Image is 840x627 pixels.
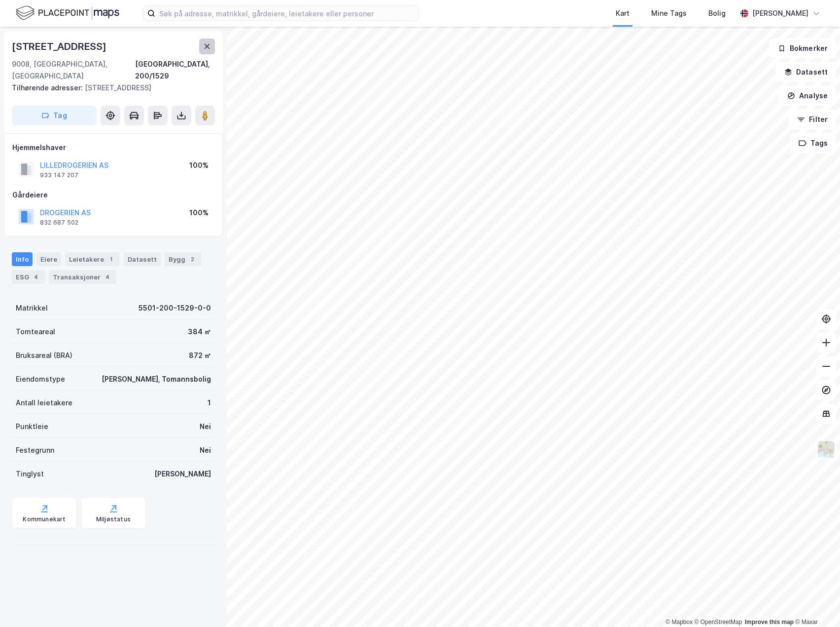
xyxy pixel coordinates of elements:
[745,619,794,626] a: Improve this map
[36,252,61,266] div: Eiere
[12,39,108,54] div: [STREET_ADDRESS]
[16,326,55,338] div: Tomteareal
[770,39,836,58] button: Bokmerker
[102,373,211,385] div: [PERSON_NAME], Tomannsbolig
[31,272,41,282] div: 4
[208,397,211,409] div: 1
[16,302,48,314] div: Matrikkel
[155,6,419,21] input: Søk på adresse, matrikkel, gårdeiere, leietakere eller personer
[790,133,836,153] button: Tags
[154,468,211,480] div: [PERSON_NAME]
[779,86,836,106] button: Analyse
[12,106,97,125] button: Tag
[49,270,116,284] div: Transaksjoner
[200,421,211,432] div: Nei
[40,219,78,227] div: 832 687 502
[12,189,214,201] div: Gårdeiere
[106,254,116,264] div: 1
[40,171,78,179] div: 933 147 207
[165,252,201,266] div: Bygg
[12,83,85,92] span: Tilhørende adresser:
[817,440,836,459] img: Z
[16,468,44,480] div: Tinglyst
[65,252,120,266] div: Leietakere
[16,397,72,409] div: Antall leietakere
[16,444,54,456] div: Festegrunn
[187,254,197,264] div: 2
[12,82,207,94] div: [STREET_ADDRESS]
[12,252,33,266] div: Info
[200,444,211,456] div: Nei
[12,270,45,284] div: ESG
[135,58,215,82] div: [GEOGRAPHIC_DATA], 200/1529
[124,252,161,266] div: Datasett
[103,272,112,282] div: 4
[791,580,840,627] iframe: Chat Widget
[665,619,693,626] a: Mapbox
[616,7,630,19] div: Kart
[791,580,840,627] div: Kontrollprogram for chat
[189,159,209,171] div: 100%
[16,373,65,385] div: Eiendomstype
[752,7,808,19] div: [PERSON_NAME]
[708,7,726,19] div: Bolig
[188,326,211,338] div: 384 ㎡
[189,207,209,219] div: 100%
[16,421,48,432] div: Punktleie
[789,110,836,129] button: Filter
[12,142,214,154] div: Hjemmelshaver
[16,350,72,361] div: Bruksareal (BRA)
[23,515,66,523] div: Kommunekart
[139,302,211,314] div: 5501-200-1529-0-0
[651,7,687,19] div: Mine Tags
[695,619,742,626] a: OpenStreetMap
[776,62,836,82] button: Datasett
[189,350,211,361] div: 872 ㎡
[96,515,131,523] div: Miljøstatus
[16,4,119,22] img: logo.f888ab2527a4732fd821a326f86c7f29.svg
[12,58,135,82] div: 9008, [GEOGRAPHIC_DATA], [GEOGRAPHIC_DATA]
